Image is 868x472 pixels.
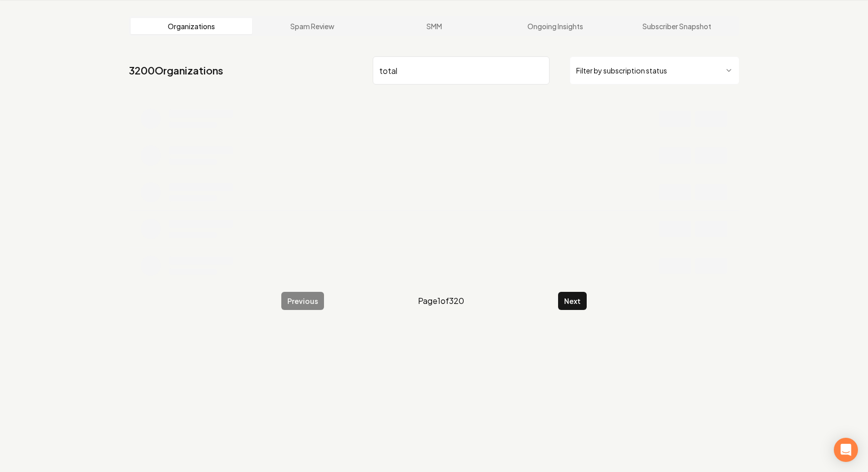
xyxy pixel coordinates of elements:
a: 3200Organizations [129,63,223,77]
a: Subscriber Snapshot [616,18,737,34]
span: Page 1 of 320 [418,295,464,307]
a: Ongoing Insights [495,18,616,34]
a: SMM [373,18,495,34]
div: Open Intercom Messenger [834,438,858,462]
input: Search by name or ID [373,56,550,85]
button: Next [558,292,587,310]
a: Organizations [131,18,252,34]
a: Spam Review [252,18,374,34]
